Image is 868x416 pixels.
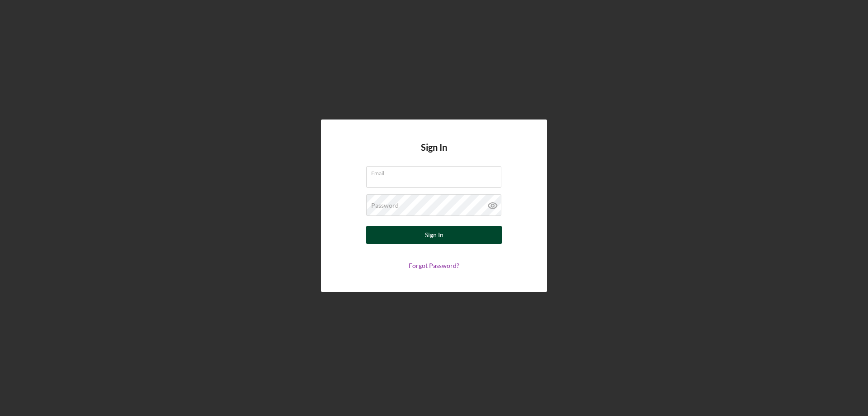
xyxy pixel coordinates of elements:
a: Forgot Password? [409,262,459,269]
h4: Sign In [421,142,447,166]
label: Password [371,202,399,209]
button: Sign In [366,226,502,244]
div: Sign In [425,226,443,244]
label: Email [371,167,501,177]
